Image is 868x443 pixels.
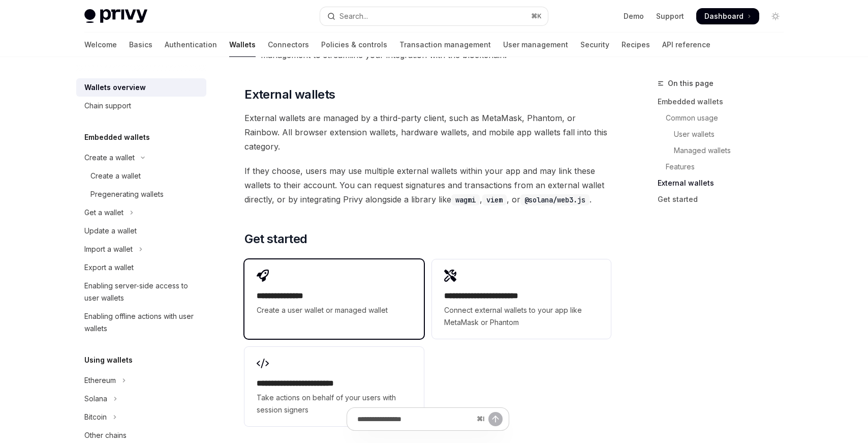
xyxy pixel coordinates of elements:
a: Export a wallet [76,258,206,277]
span: Create a user wallet or managed wallet [257,304,411,316]
a: Dashboard [696,8,759,24]
span: Take actions on behalf of your users with session signers [257,392,411,416]
div: Bitcoin [84,411,107,423]
button: Toggle dark mode [767,8,784,24]
span: If they choose, users may use multiple external wallets within your app and may link these wallet... [244,164,611,206]
a: Common usage [658,110,792,126]
h5: Using wallets [84,354,133,366]
a: Enabling offline actions with user wallets [76,307,206,338]
input: Ask a question... [357,408,473,430]
div: Solana [84,393,107,405]
code: viem [482,194,507,205]
div: Get a wallet [84,206,123,219]
span: External wallets [244,86,335,103]
a: Managed wallets [658,142,792,159]
a: Create a wallet [76,167,206,185]
a: Welcome [84,33,117,57]
a: Support [656,11,684,21]
img: light logo [84,9,147,23]
button: Toggle Get a wallet section [76,203,206,222]
a: Wallets overview [76,78,206,97]
a: Pregenerating wallets [76,185,206,203]
span: Connect external wallets to your app like MetaMask or Phantom [444,304,599,329]
div: Update a wallet [84,225,137,237]
a: Enabling server-side access to user wallets [76,277,206,307]
a: Security [580,33,609,57]
span: ⌘ K [531,12,542,20]
div: Create a wallet [84,152,135,164]
a: User wallets [658,126,792,142]
code: @solana/web3.js [520,194,590,205]
span: On this page [668,77,714,90]
a: Demo [624,11,644,21]
button: Toggle Solana section [76,390,206,408]
div: Export a wallet [84,261,134,274]
a: User management [503,33,568,57]
a: External wallets [658,175,792,191]
span: External wallets are managed by a third-party client, such as MetaMask, Phantom, or Rainbow. All ... [244,111,611,154]
h5: Embedded wallets [84,131,150,143]
div: Chain support [84,100,131,112]
a: Chain support [76,97,206,115]
a: Embedded wallets [658,94,792,110]
a: Connectors [268,33,309,57]
a: Transaction management [399,33,491,57]
a: Authentication [165,33,217,57]
div: Import a wallet [84,243,133,255]
div: Pregenerating wallets [90,188,164,200]
span: Get started [244,231,307,247]
button: Toggle Import a wallet section [76,240,206,258]
button: Open search [320,7,548,25]
div: Enabling offline actions with user wallets [84,310,200,335]
div: Search... [339,10,368,22]
a: Recipes [622,33,650,57]
a: Get started [658,191,792,208]
a: Wallets [229,33,256,57]
code: wagmi [451,194,480,205]
button: Toggle Ethereum section [76,371,206,390]
div: Create a wallet [90,170,141,182]
a: API reference [662,33,710,57]
div: Ethereum [84,374,116,387]
button: Toggle Bitcoin section [76,408,206,426]
a: Update a wallet [76,222,206,240]
div: Wallets overview [84,81,146,94]
a: Features [658,159,792,175]
button: Toggle Create a wallet section [76,149,206,167]
a: Policies & controls [321,33,387,57]
button: Send message [488,412,503,426]
div: Enabling server-side access to user wallets [84,280,200,304]
span: Dashboard [704,11,743,21]
a: Basics [129,33,152,57]
div: Other chains [84,429,127,441]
